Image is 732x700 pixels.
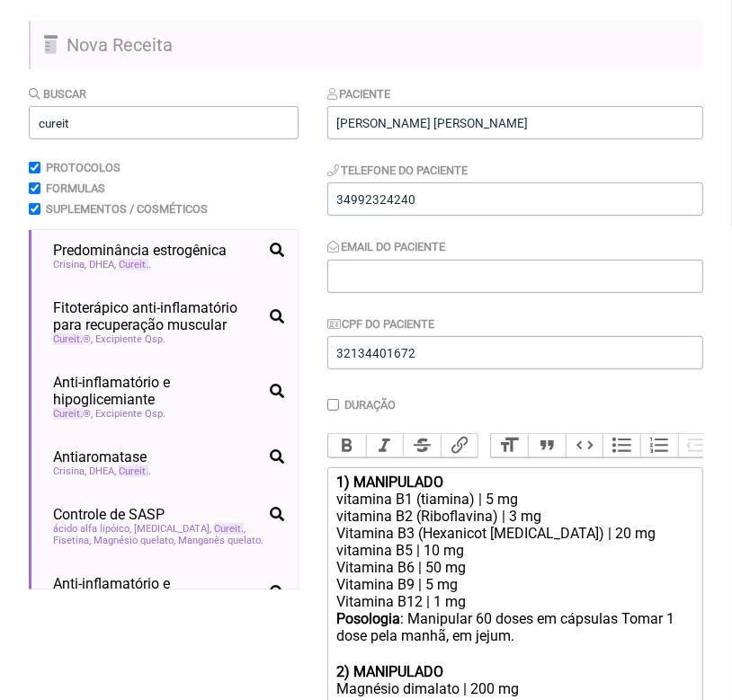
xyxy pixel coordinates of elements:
[491,434,529,457] button: Heading
[29,21,703,69] h2: Nova Receita
[46,202,208,216] label: Suplementos / Cosméticos
[337,542,694,559] div: vitamina B5 | 10 mg
[53,242,227,259] span: Predominância estrogênica
[327,240,446,253] label: Email do Paciente
[337,593,694,610] div: Vitamina B12 | 1 mg
[95,333,165,345] span: Excipiente Qsp
[53,408,93,420] span: ®
[528,434,566,457] button: Quote
[337,610,694,663] div: : Manipular 60 doses em cápsulas Tomar 1 dose pela manhã, em jejum. ㅤ
[337,474,444,491] strong: 1) MANIPULADO
[53,374,263,408] span: Anti-inflamatório e hipoglicemiante
[53,333,83,345] span: Cureit
[328,434,366,457] button: Bold
[337,663,444,680] strong: 2) MANIPULADO
[327,317,435,331] label: CPF do Paciente
[89,259,116,270] span: DHEA
[53,575,263,609] span: Anti-inflamatório e hipoglicemiante
[53,259,86,270] span: Crisina
[53,448,147,465] span: Antiaromatase
[53,535,91,546] span: Fisetina
[29,106,299,139] input: exemplo: emagrecimento, ansiedade
[640,434,678,457] button: Numbers
[678,434,716,457] button: Decrease Level
[46,182,105,195] label: Formulas
[178,535,263,546] span: Manganês quelato
[566,434,603,457] button: Code
[344,398,396,412] label: Duração
[403,434,441,457] button: Strikethrough
[366,434,404,457] button: Italic
[134,523,211,535] span: [MEDICAL_DATA]
[53,465,86,477] span: Crisina
[327,87,391,101] label: Paciente
[53,506,165,523] span: Controle de SASP
[94,535,175,546] span: Magnésio quelato
[337,508,694,525] div: vitamina B2 (Riboflavina) | 3 mg
[337,491,694,508] div: vitamina B1 (tiamina) | 5 mg
[89,465,116,477] span: DHEA
[119,259,148,270] span: Cureit
[95,408,165,420] span: Excipiente Qsp
[53,299,263,333] span: Fitoterápico anti-inflamatório para recuperação muscular
[337,610,401,627] strong: Posologia
[337,525,694,542] div: Vitamina B3 (Hexanicot [MEDICAL_DATA]) | 20 mg
[603,434,640,457] button: Bullets
[337,576,694,593] div: Vitamina B9 | 5 mg
[214,523,244,535] span: Cureit
[46,161,121,174] label: Protocolos
[53,333,93,345] span: ®
[53,408,83,420] span: Cureit
[119,465,148,477] span: Cureit
[327,164,469,177] label: Telefone do Paciente
[53,523,131,535] span: ácido alfa lipóico
[337,680,694,697] div: Magnésio dimalato | 200 mg
[337,559,694,576] div: Vitamina B6 | 50 mg
[29,87,86,101] label: Buscar
[441,434,478,457] button: Link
